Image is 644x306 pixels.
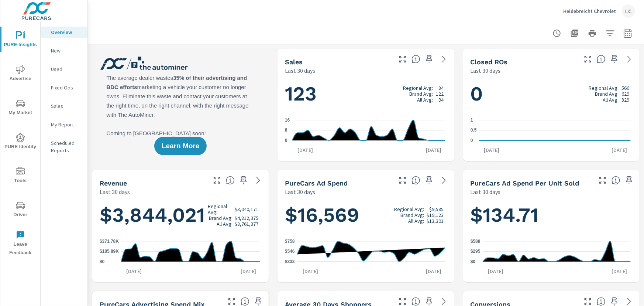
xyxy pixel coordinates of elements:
[471,58,508,66] h5: Closed ROs
[612,176,620,185] span: Average cost of advertising per each vehicle sold at the dealer over the selected date range. The...
[430,206,444,212] p: $9,585
[623,53,635,65] a: See more details in report
[471,179,579,187] h5: PureCars Ad Spend Per Unit Sold
[285,128,287,133] text: 8
[235,221,258,227] p: $3,761,377
[595,91,619,97] p: Brand Avg:
[471,259,476,264] text: $0
[3,201,38,219] span: Driver
[439,97,444,103] p: 94
[471,249,481,254] text: $295
[217,221,233,227] p: All Avg:
[589,85,619,91] p: Regional Avg:
[51,121,82,128] p: My Report
[241,297,249,306] span: This table looks at how you compare to the amount of budget you spend per channel as opposed to y...
[297,268,323,275] p: [DATE]
[483,268,509,275] p: [DATE]
[285,179,348,187] h5: PureCars Ad Spend
[285,138,287,143] text: 0
[621,85,629,91] p: 566
[400,212,424,218] p: Brand Avg:
[285,249,295,254] text: $546
[421,268,447,275] p: [DATE]
[121,268,147,275] p: [DATE]
[235,215,258,221] p: $4,812,375
[285,203,447,228] h1: $16,569
[51,102,82,110] p: Sales
[597,174,609,186] button: Make Fullscreen
[41,64,87,75] div: Used
[100,187,130,196] p: Last 30 days
[235,206,258,212] p: $3,040,171
[285,66,315,75] p: Last 30 days
[100,259,105,264] text: $0
[3,167,38,185] span: Tools
[162,143,199,149] span: Learn More
[603,97,619,103] p: All Avg:
[285,118,290,123] text: 16
[0,22,40,260] div: nav menu
[285,58,303,66] h5: Sales
[622,4,635,18] div: LC
[41,45,87,56] div: New
[238,174,249,186] span: Save this to your personalized report
[394,206,424,212] p: Regional Avg:
[567,26,582,41] button: "Export Report to PDF"
[41,119,87,130] div: My Report
[154,137,207,155] button: Learn More
[423,174,435,186] span: Save this to your personalized report
[609,53,620,65] span: Save this to your personalized report
[471,128,477,133] text: 0.5
[403,85,433,91] p: Regional Avg:
[285,259,295,264] text: $333
[471,239,481,244] text: $589
[41,101,87,112] div: Sales
[408,218,424,224] p: All Avg:
[3,65,38,83] span: Advertise
[479,146,505,154] p: [DATE]
[41,82,87,93] div: Fixed Ops
[285,239,295,244] text: $758
[427,212,444,218] p: $19,123
[439,85,444,91] p: 84
[3,133,38,151] span: PURE Identity
[597,55,606,64] span: Number of Repair Orders Closed by the selected dealership group over the selected time range. [So...
[621,91,629,97] p: 629
[471,66,501,75] p: Last 30 days
[209,215,233,221] p: Brand Avg:
[211,174,223,186] button: Make Fullscreen
[411,297,420,306] span: A rolling 30 day total of daily Shoppers on the dealership website, averaged over the selected da...
[285,187,315,196] p: Last 30 days
[100,249,119,254] text: $185.89K
[563,8,616,14] p: Heidebreicht Chevrolet
[285,81,447,106] h1: 123
[292,146,318,154] p: [DATE]
[438,174,450,186] a: See more details in report
[427,218,444,224] p: $13,301
[51,84,82,91] p: Fixed Ops
[51,28,82,36] p: Overview
[585,26,600,41] button: Print Report
[235,268,261,275] p: [DATE]
[620,26,635,41] button: Select Date Range
[471,138,473,143] text: 0
[603,26,617,41] button: Apply Filters
[51,47,82,54] p: New
[3,231,38,257] span: Leave Feedback
[100,239,119,244] text: $371.78K
[606,268,632,275] p: [DATE]
[621,97,629,103] p: 829
[51,139,82,154] p: Scheduled Reports
[100,203,261,228] h1: $3,844,021
[423,53,435,65] span: Save this to your personalized report
[397,53,409,65] button: Make Fullscreen
[471,118,473,123] text: 1
[3,31,38,49] span: PURE Insights
[51,65,82,73] p: Used
[582,53,594,65] button: Make Fullscreen
[41,27,87,38] div: Overview
[226,176,235,185] span: Total sales revenue over the selected date range. [Source: This data is sourced from the dealer’s...
[411,176,420,185] span: Total cost of media for all PureCars channels for the selected dealership group over the selected...
[208,203,233,215] p: Regional Avg:
[417,97,433,103] p: All Avg:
